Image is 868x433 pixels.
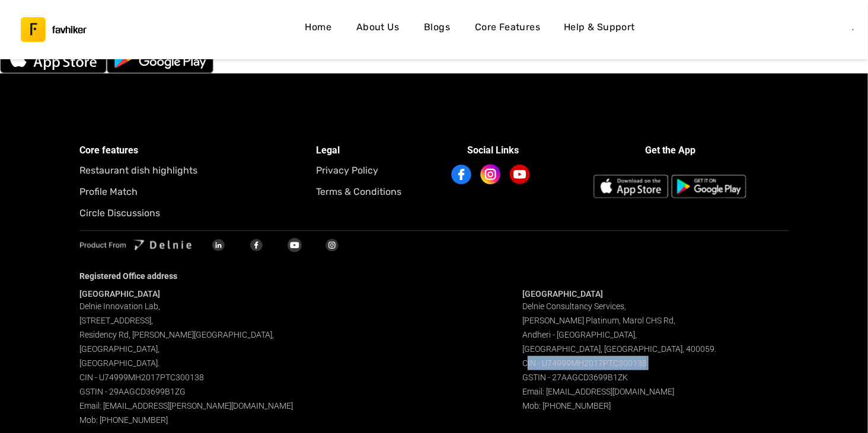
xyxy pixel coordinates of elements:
h5: Restaurant dish highlights [79,163,315,178]
h4: Social Links [434,143,552,158]
a: Core Features [470,16,545,43]
img: Delnie [79,239,200,252]
img: Facebook [250,239,263,252]
h5: Terms & Conditions [316,184,434,200]
h5: Registered Office address [79,268,788,284]
h4: Core features [79,143,315,158]
img: Facebook [451,165,472,185]
h4: About Us [356,20,399,35]
a: Blogs [418,16,456,43]
h4: Help & Support [564,20,635,35]
img: YouTube [510,165,530,184]
span: Delnie Consultancy Services, [PERSON_NAME] Platinum, Marol CHS Rd, Andheri - [GEOGRAPHIC_DATA], [... [522,302,716,410]
h3: Get the App [545,143,795,158]
img: App Store [593,163,669,210]
h4: [GEOGRAPHIC_DATA] [522,288,788,299]
h4: Legal [316,143,434,158]
button: Help & Support [559,16,640,43]
h4: [GEOGRAPHIC_DATA] [79,288,345,299]
a: Facebook [238,239,276,250]
img: LinkedIn [212,239,225,251]
span: Delnie Innovation Lab, [STREET_ADDRESS], Residency Rd, [PERSON_NAME][GEOGRAPHIC_DATA], [GEOGRAPHI... [79,302,293,425]
h5: Profile Match [79,184,315,200]
a: LinkedIn [200,239,238,250]
a: Privacy Policy [316,163,434,178]
img: Instagram [325,238,340,252]
a: Facebook [452,163,476,186]
h4: Core Features [475,20,540,35]
h5: Circle Discussions [79,206,315,221]
h4: Blogs [424,20,450,35]
a: YouTube [276,239,314,250]
h4: Home [305,20,332,35]
img: Google Play [671,175,746,198]
a: YouTube [510,163,534,186]
a: Home [299,16,337,43]
img: YouTube [288,238,302,252]
h3: favhiker [52,25,87,34]
img: Instagram [479,163,502,186]
a: Instagram [481,163,505,186]
a: About Us [352,16,404,43]
a: Instagram [314,239,352,250]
